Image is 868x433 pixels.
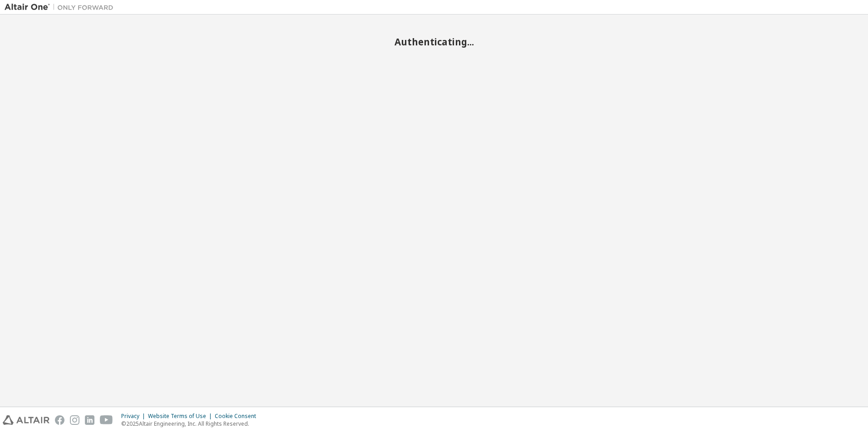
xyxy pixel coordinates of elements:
[5,3,118,12] img: Altair One
[121,413,148,420] div: Privacy
[215,413,261,420] div: Cookie Consent
[121,420,261,428] p: © 2025 Altair Engineering, Inc. All Rights Reserved.
[55,415,64,425] img: facebook.svg
[5,36,863,48] h2: Authenticating...
[148,413,215,420] div: Website Terms of Use
[85,415,94,425] img: linkedin.svg
[100,415,113,425] img: youtube.svg
[70,415,79,425] img: instagram.svg
[3,415,49,425] img: altair_logo.svg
